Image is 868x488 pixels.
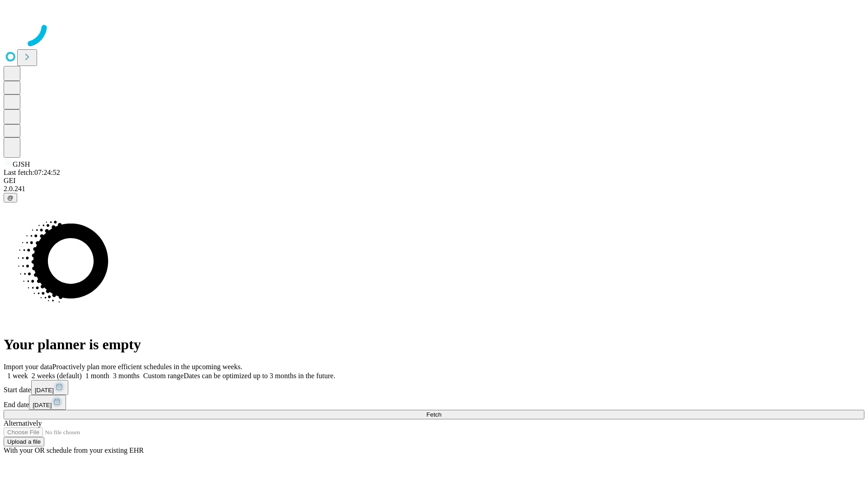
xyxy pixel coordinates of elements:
[85,372,109,380] span: 1 month
[4,410,864,419] button: Fetch
[4,363,52,371] span: Import your data
[4,437,44,446] button: Upload a file
[4,185,864,193] div: 2.0.241
[4,336,864,353] h1: Your planner is empty
[4,177,864,185] div: GEI
[4,419,42,427] span: Alternatively
[4,395,864,410] div: End date
[4,446,144,454] span: With your OR schedule from your existing EHR
[113,372,140,380] span: 3 months
[4,169,60,176] span: Last fetch: 07:24:52
[143,372,184,380] span: Custom range
[31,380,68,395] button: [DATE]
[33,402,52,408] span: [DATE]
[29,395,66,410] button: [DATE]
[7,372,28,380] span: 1 week
[7,194,14,201] span: @
[4,193,17,202] button: @
[426,411,441,418] span: Fetch
[35,387,54,394] span: [DATE]
[184,372,335,380] span: Dates can be optimized up to 3 months in the future.
[32,372,82,380] span: 2 weeks (default)
[13,160,30,168] span: GJSH
[4,380,864,395] div: Start date
[52,363,242,371] span: Proactively plan more efficient schedules in the upcoming weeks.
